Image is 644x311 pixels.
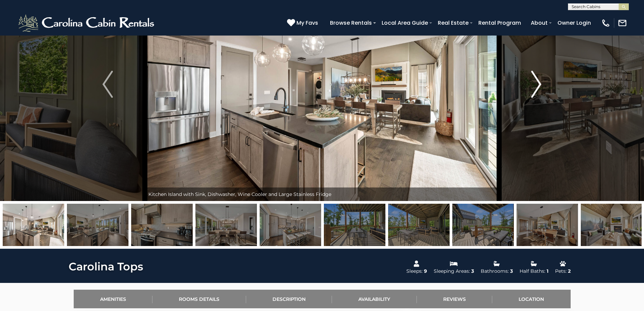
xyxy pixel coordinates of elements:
a: Description [246,290,332,308]
span: My Favs [296,19,318,27]
img: 169014253 [260,204,321,246]
a: Rental Program [475,17,524,29]
img: 169014287 [388,204,450,246]
a: Reviews [417,290,493,308]
a: Rooms Details [152,290,246,308]
a: Amenities [74,290,153,308]
img: 169014277 [452,204,514,246]
a: About [527,17,551,29]
img: 169014251 [195,204,257,246]
a: My Favs [287,19,320,27]
a: Location [492,290,571,308]
img: phone-regular-white.png [601,18,611,28]
img: 169014244 [131,204,193,246]
div: Kitchen Island with Sink, Dishwasher, Wine Cooler and Large Stainless Fridge [145,187,499,201]
img: 169014246 [517,204,578,246]
img: 169014280 [324,204,385,246]
a: Owner Login [554,17,594,29]
img: White-1-2.png [17,13,157,33]
img: 169014245 [3,204,64,246]
img: mail-regular-white.png [618,18,627,28]
a: Availability [332,290,417,308]
a: Local Area Guide [378,17,431,29]
img: 169014247 [581,204,642,246]
a: Real Estate [434,17,472,29]
img: arrow [531,71,541,98]
img: arrow [102,71,113,98]
img: 169014242 [67,204,128,246]
a: Browse Rentals [327,17,375,29]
